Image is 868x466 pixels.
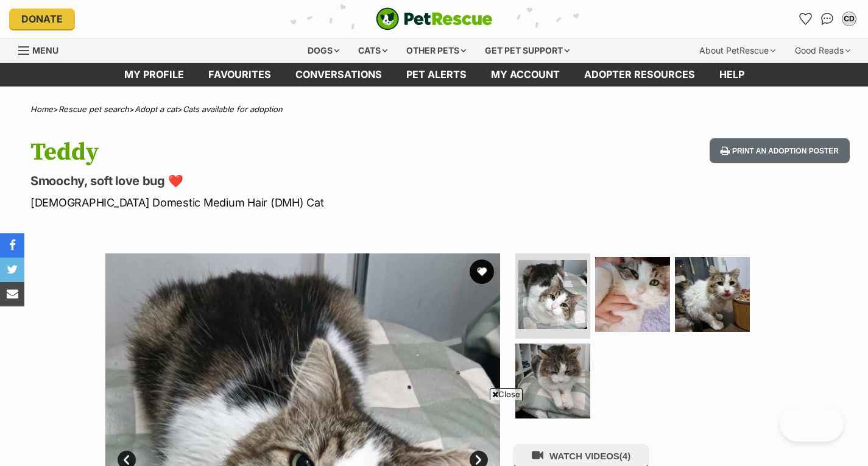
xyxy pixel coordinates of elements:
a: Donate [9,9,75,29]
a: Adopter resources [572,63,707,86]
img: chat-41dd97257d64d25036548639549fe6c8038ab92f7586957e7f3b1b290dea8141.svg [821,13,834,25]
img: Photo of Teddy [595,257,670,332]
div: Other pets [398,38,475,63]
a: Menu [18,38,67,60]
a: Help [707,63,757,86]
a: Cats available for adoption [183,104,283,114]
div: Dogs [299,38,348,63]
iframe: Advertisement [213,405,656,460]
a: Adopt a cat [135,104,177,114]
a: conversations [283,63,394,86]
div: Good Reads [786,38,859,63]
a: Pet alerts [394,63,479,86]
a: Favourites [796,9,815,29]
ul: Account quick links [796,9,859,29]
img: Photo of Teddy [518,260,587,329]
a: Favourites [196,63,283,86]
img: Photo of Teddy [675,257,750,332]
button: favourite [470,259,494,284]
a: PetRescue [376,7,493,30]
iframe: Help Scout Beacon - Open [780,405,844,442]
span: Menu [32,45,58,55]
a: Conversations [817,9,837,29]
div: About PetRescue [691,38,784,63]
p: Smoochy, soft love bug ❤️ [30,172,529,189]
a: My account [479,63,572,86]
img: Photo of Teddy [515,344,590,418]
div: Get pet support [476,38,578,63]
span: Close [490,388,523,400]
a: My profile [112,63,196,86]
p: [DEMOGRAPHIC_DATA] Domestic Medium Hair (DMH) Cat [30,194,529,211]
a: Home [30,104,53,114]
button: My account [839,9,859,29]
img: logo-cat-932fe2b9b8326f06289b0f2fb663e598f794de774fb13d1741a6617ecf9a85b4.svg [376,7,493,30]
button: Print an adoption poster [710,138,850,163]
a: Rescue pet search [58,104,129,114]
div: CD [843,13,855,25]
h1: Teddy [30,138,529,166]
div: Cats [350,38,396,63]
